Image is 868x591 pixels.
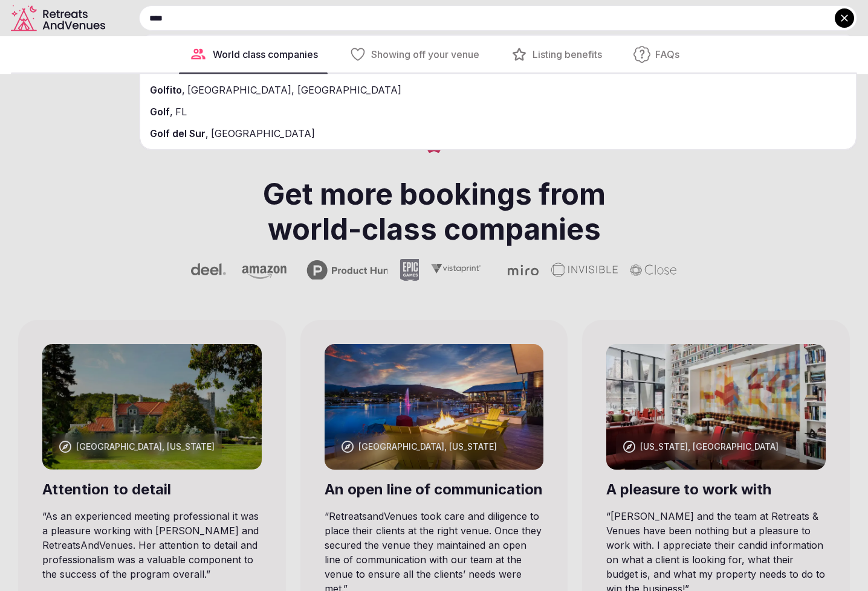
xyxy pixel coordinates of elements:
button: Showing off your venue [340,36,489,72]
button: World class companies [179,36,328,72]
div: , [140,36,856,57]
span: Golf [150,106,170,118]
button: Listing benefits [501,36,612,72]
div: , [140,101,856,123]
span: Golfito [150,84,182,96]
span: FL [173,106,187,118]
span: [GEOGRAPHIC_DATA], [GEOGRAPHIC_DATA] [185,84,401,96]
div: , [140,123,856,144]
p: How can we help? [24,106,218,127]
button: Messages [121,377,242,425]
span: FAQs [655,48,679,61]
div: , [140,79,856,101]
button: FAQs [624,36,689,72]
span: [GEOGRAPHIC_DATA] [209,127,315,139]
span: World class companies [213,48,318,61]
span: Home [47,407,74,415]
span: Listing benefits [533,48,602,61]
span: Messages [161,407,202,415]
span: Showing off your venue [371,48,479,61]
div: Close [208,19,230,41]
img: Profile image for Matt [164,19,189,43]
img: logo [24,23,44,42]
span: Golf del Sur [150,127,206,139]
p: Hi there 👋 [24,86,218,106]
